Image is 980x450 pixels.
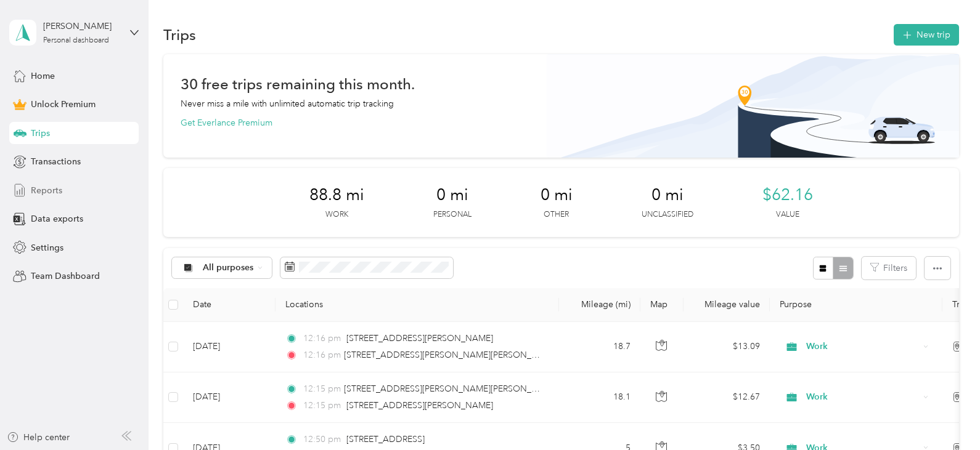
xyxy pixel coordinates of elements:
span: 12:50 pm [303,433,341,446]
h1: Trips [163,28,196,41]
span: 0 mi [541,185,573,205]
span: 12:15 pm [303,399,341,412]
span: [STREET_ADDRESS] [346,434,425,444]
button: Get Everlance Premium [181,116,272,129]
span: Team Dashboard [31,270,100,283]
div: [PERSON_NAME] [43,20,120,33]
th: Locations [276,288,559,322]
h1: 30 free trips remaining this month. [181,78,415,90]
td: 18.1 [559,372,640,423]
span: Settings [31,241,63,254]
td: $12.67 [684,372,770,423]
p: Never miss a mile with unlimited automatic trip tracking [181,97,394,110]
span: [STREET_ADDRESS][PERSON_NAME][PERSON_NAME] [344,350,559,360]
p: Unclassified [642,209,693,220]
span: 0 mi [651,185,684,205]
span: All purposes [203,263,254,272]
span: [STREET_ADDRESS][PERSON_NAME] [346,333,493,344]
span: Unlock Premium [31,98,96,111]
span: Data exports [31,212,83,225]
img: Banner [547,54,959,158]
div: Personal dashboard [43,37,109,44]
span: Trips [31,127,50,140]
th: Mileage (mi) [559,288,640,322]
span: [STREET_ADDRESS][PERSON_NAME][PERSON_NAME] [344,384,559,394]
button: Filters [862,257,916,279]
td: [DATE] [183,322,276,372]
p: Work [325,209,348,220]
span: 0 mi [436,185,468,205]
span: 88.8 mi [309,185,364,205]
span: $62.16 [762,185,813,205]
th: Date [183,288,276,322]
button: Help center [7,431,70,444]
th: Mileage value [684,288,770,322]
iframe: Everlance-gr Chat Button Frame [911,381,980,450]
th: Purpose [770,288,942,322]
span: 12:16 pm [303,332,341,345]
span: 12:16 pm [303,348,338,362]
span: 12:15 pm [303,382,338,396]
span: Home [31,70,55,82]
button: New trip [894,24,959,46]
span: [STREET_ADDRESS][PERSON_NAME] [346,400,493,411]
p: Personal [433,209,472,220]
td: $13.09 [684,322,770,372]
span: Work [806,340,919,353]
th: Map [640,288,684,322]
td: [DATE] [183,372,276,423]
span: Work [806,390,919,404]
span: Transactions [31,155,81,168]
span: Reports [31,184,62,197]
p: Value [776,209,799,220]
td: 18.7 [559,322,640,372]
p: Other [544,209,569,220]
